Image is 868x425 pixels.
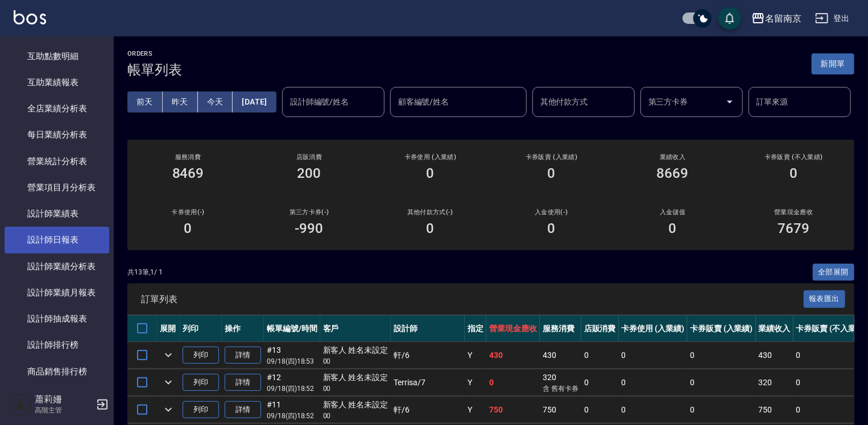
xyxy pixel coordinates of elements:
h2: 卡券販賣 (入業績) [505,153,598,161]
td: 320 [540,369,581,396]
h3: 8469 [172,165,204,181]
div: 新客人 姓名未設定 [323,344,388,356]
button: save [718,7,741,30]
button: 名留南京 [747,7,806,30]
h3: 0 [669,220,677,236]
td: 0 [581,397,619,423]
td: Terrisa /7 [391,369,465,396]
p: 00 [323,384,388,394]
td: Y [465,397,486,423]
td: 430 [540,342,581,369]
p: 09/18 (四) 18:52 [267,411,317,421]
td: 0 [687,369,756,396]
h3: 7679 [778,220,810,236]
a: 設計師排行榜 [5,332,109,358]
h2: 卡券使用(-) [141,209,235,216]
button: Open [721,93,739,111]
th: 卡券使用 (入業績) [619,315,688,342]
th: 列印 [180,315,222,342]
td: 0 [581,342,619,369]
td: 軒 /6 [391,397,465,423]
a: 詳情 [225,401,261,419]
button: 列印 [183,347,219,364]
a: 設計師業績月報表 [5,280,109,306]
th: 店販消費 [581,315,619,342]
button: 報表匯出 [804,290,846,308]
a: 報表匯出 [804,293,846,304]
td: Y [465,342,486,369]
th: 業績收入 [756,315,793,342]
a: 全店業績分析表 [5,95,109,122]
h2: 入金儲值 [626,209,720,216]
a: 互助點數明細 [5,43,109,69]
img: Logo [14,10,46,24]
h3: 0 [427,165,435,181]
p: 00 [323,356,388,366]
th: 操作 [222,315,264,342]
button: 全部展開 [813,264,855,281]
button: 新開單 [812,53,854,74]
h2: 店販消費 [262,153,356,161]
div: 名留南京 [765,11,801,26]
th: 展開 [157,315,180,342]
h2: ORDERS [127,50,182,57]
h3: 0 [184,220,192,236]
p: 共 13 筆, 1 / 1 [127,267,163,277]
h2: 卡券使用 (入業績) [383,153,477,161]
td: 750 [540,397,581,423]
button: 昨天 [163,91,198,113]
td: 0 [619,397,688,423]
td: 0 [687,342,756,369]
td: 320 [756,369,793,396]
h2: 第三方卡券(-) [262,209,356,216]
h2: 卡券販賣 (不入業績) [747,153,841,161]
th: 服務消費 [540,315,581,342]
a: 每日業績分析表 [5,122,109,148]
td: #11 [264,397,320,423]
div: 新客人 姓名未設定 [323,399,388,411]
a: 詳情 [225,347,261,364]
td: 0 [581,369,619,396]
th: 設計師 [391,315,465,342]
th: 卡券販賣 (入業績) [687,315,756,342]
th: 帳單編號/時間 [264,315,320,342]
h5: 蕭莉姍 [35,394,93,405]
td: 430 [756,342,793,369]
button: expand row [160,374,177,391]
button: 列印 [183,401,219,419]
td: 0 [486,369,540,396]
h3: 0 [548,220,556,236]
button: [DATE] [233,91,276,113]
h3: 帳單列表 [127,62,182,78]
button: 列印 [183,374,219,391]
a: 設計師日報表 [5,227,109,253]
a: 新開單 [812,58,854,69]
h3: 0 [548,165,556,181]
td: #13 [264,342,320,369]
h3: 0 [427,220,435,236]
td: 0 [619,369,688,396]
h2: 入金使用(-) [505,209,598,216]
h3: -990 [295,220,324,236]
div: 新客人 姓名未設定 [323,372,388,384]
h3: 服務消費 [141,153,235,161]
button: 前天 [127,91,163,113]
td: 0 [619,342,688,369]
a: 營業項目月分析表 [5,174,109,201]
p: 含 舊有卡券 [543,384,578,394]
td: 軒 /6 [391,342,465,369]
th: 營業現金應收 [486,315,540,342]
h2: 業績收入 [626,153,720,161]
img: Person [9,393,32,416]
th: 指定 [465,315,486,342]
a: 設計師抽成報表 [5,306,109,332]
td: Y [465,369,486,396]
h2: 營業現金應收 [747,209,841,216]
h3: 200 [297,165,321,181]
button: 今天 [198,91,233,113]
th: 客戶 [320,315,391,342]
td: 750 [486,397,540,423]
p: 09/18 (四) 18:53 [267,356,317,366]
a: 設計師業績表 [5,201,109,227]
a: 詳情 [225,374,261,391]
